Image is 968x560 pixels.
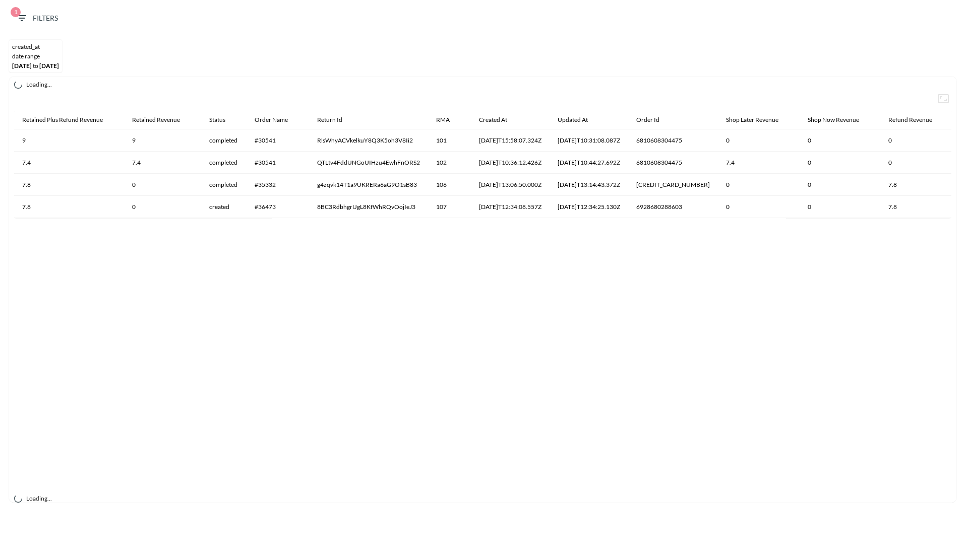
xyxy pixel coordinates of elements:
[880,152,953,174] th: 0
[558,114,588,126] div: Updated At
[436,114,450,126] div: RMA
[247,129,309,152] th: #30541
[16,12,58,25] span: Filters
[255,114,301,126] span: Order Name
[550,152,628,174] th: 2025-06-30T10:44:27.692Z
[124,174,201,196] th: 0
[726,114,778,126] div: Shop Later Revenue
[428,152,471,174] th: 102
[880,196,953,218] th: 7.8
[14,491,52,503] div: Loading...
[209,114,238,126] span: Status
[201,174,247,196] th: completed
[628,152,718,174] th: 6810608304475
[247,152,309,174] th: #30541
[471,152,550,174] th: 2025-06-30T10:36:12.426Z
[14,196,124,218] th: 7.8
[726,114,792,126] span: Shop Later Revenue
[124,196,201,218] th: 0
[317,114,342,126] div: Return Id
[628,196,718,218] th: 6928680288603
[12,52,59,60] div: DATE RANGE
[33,62,38,69] span: to
[14,77,951,89] div: Loading...
[558,114,601,126] span: Updated At
[718,129,800,152] th: 0
[428,196,471,218] th: 107
[428,174,471,196] th: 106
[124,129,201,152] th: 9
[550,196,628,218] th: 2025-08-12T12:34:25.130Z
[201,196,247,218] th: created
[255,114,288,126] div: Order Name
[888,114,945,126] span: Refund Revenue
[124,152,201,174] th: 7.4
[718,152,800,174] th: 7.4
[471,129,550,152] th: 2025-06-24T15:58:07.324Z
[800,152,880,174] th: 0
[935,91,951,107] button: Fullscreen
[800,196,880,218] th: 0
[201,129,247,152] th: completed
[550,129,628,152] th: 2025-06-30T10:31:08.087Z
[880,129,953,152] th: 0
[209,114,225,126] div: Status
[718,196,800,218] th: 0
[808,114,872,126] span: Shop Now Revenue
[800,174,880,196] th: 0
[309,196,428,218] th: 8BC3RdbhgrUgL8KfWhRQvOojIeJ3
[132,114,180,126] div: Retained Revenue
[880,174,953,196] th: 7.8
[636,114,673,126] span: Order Id
[471,174,550,196] th: 2025-07-31T13:06:50.000Z
[888,114,932,126] div: Refund Revenue
[436,114,463,126] span: RMA
[247,174,309,196] th: #35332
[718,174,800,196] th: 0
[14,174,124,196] th: 7.8
[22,114,103,126] div: Retained Plus Refund Revenue
[428,129,471,152] th: 101
[201,152,247,174] th: completed
[628,129,718,152] th: 6810608304475
[12,43,59,50] div: created_at
[628,174,718,196] th: 6900912882011
[317,114,355,126] span: Return Id
[309,152,428,174] th: QTLtv4FddUNGoUIHzu4EwhFnORS2
[800,129,880,152] th: 0
[808,114,859,126] div: Shop Now Revenue
[471,196,550,218] th: 2025-08-12T12:34:08.557Z
[132,114,193,126] span: Retained Revenue
[12,9,62,28] button: 1Filters
[309,129,428,152] th: RlsWhyACVkelkuY8Q3K5oh3V8Ii2
[14,152,124,174] th: 7.4
[11,7,21,17] span: 1
[14,129,124,152] th: 9
[550,174,628,196] th: 2025-07-31T13:14:43.372Z
[636,114,659,126] div: Order Id
[479,114,507,126] div: Created At
[247,196,309,218] th: #36473
[12,62,59,69] span: [DATE] [DATE]
[479,114,520,126] span: Created At
[22,114,116,126] span: Retained Plus Refund Revenue
[309,174,428,196] th: g4zqvk14T1a9UKRERa6aG9O1sB83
